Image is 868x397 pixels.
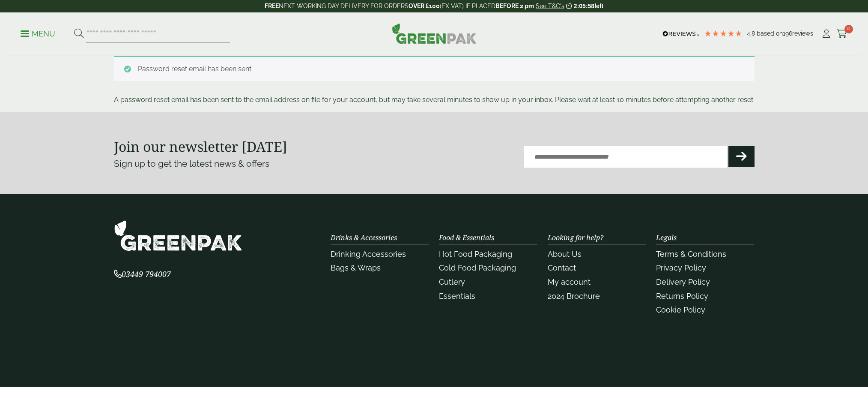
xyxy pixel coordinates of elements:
span: 03449 794007 [114,269,171,279]
a: Privacy Policy [656,263,706,272]
a: See T&C's [536,3,564,9]
span: 2:05:58 [574,3,594,9]
strong: OVER £100 [409,3,440,9]
strong: FREE [265,3,279,9]
a: Terms & Conditions [656,250,726,259]
div: 4.79 Stars [704,30,743,37]
span: Based on [757,30,783,37]
span: left [594,3,603,9]
span: 0 [844,25,853,33]
a: Bags & Wraps [331,263,381,272]
a: Essentials [439,292,475,301]
img: GreenPak Supplies [392,23,477,44]
a: Delivery Policy [656,277,710,286]
a: Cold Food Packaging [439,263,516,272]
a: My account [548,277,591,286]
strong: BEFORE 2 pm [495,3,534,9]
a: Drinking Accessories [331,250,406,259]
a: Contact [548,263,576,272]
a: 2024 Brochure [548,292,600,301]
a: Hot Food Packaging [439,250,512,259]
img: GreenPak Supplies [114,220,242,251]
a: 03449 794007 [114,271,171,279]
span: 4.8 [747,30,757,37]
a: Returns Policy [656,292,708,301]
span: reviews [792,30,813,37]
p: Sign up to get the latest news & offers [114,157,402,171]
a: Cutlery [439,277,465,286]
a: About Us [548,250,582,259]
a: Menu [21,29,55,37]
i: Cart [837,30,847,38]
img: REVIEWS.io [662,31,700,37]
p: Menu [21,29,55,39]
strong: Join our newsletter [DATE] [114,137,287,156]
a: Cookie Policy [656,305,705,314]
div: Password reset email has been sent. [114,56,755,81]
i: My Account [821,30,832,38]
p: A password reset email has been sent to the email address on file for your account, but may take ... [114,95,755,105]
a: 0 [837,27,847,40]
span: 196 [783,30,792,37]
